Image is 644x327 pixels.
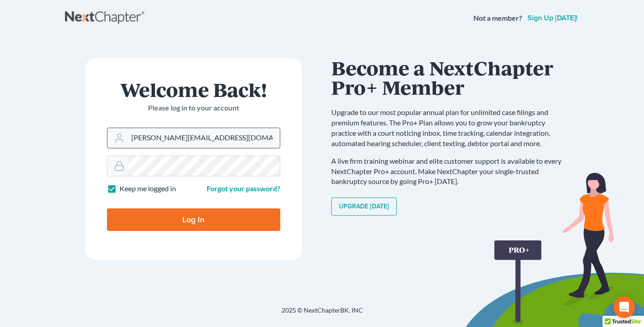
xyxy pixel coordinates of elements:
[331,198,397,216] a: Upgrade [DATE]
[107,208,280,231] input: Log In
[473,13,522,23] strong: Not a member?
[331,107,570,148] p: Upgrade to our most popular annual plan for unlimited case filings and premium features. The Pro+...
[65,306,579,322] div: 2025 © NextChapterBK, INC
[128,128,280,148] input: Email Address
[120,184,176,194] label: Keep me logged in
[107,80,280,99] h1: Welcome Back!
[526,14,579,22] a: Sign up [DATE]!
[207,184,280,193] a: Forgot your password?
[331,58,570,97] h1: Become a NextChapter Pro+ Member
[613,296,635,318] div: Open Intercom Messenger
[107,103,280,113] p: Please log in to your account
[331,156,570,187] p: A live firm training webinar and elite customer support is available to every NextChapter Pro+ ac...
